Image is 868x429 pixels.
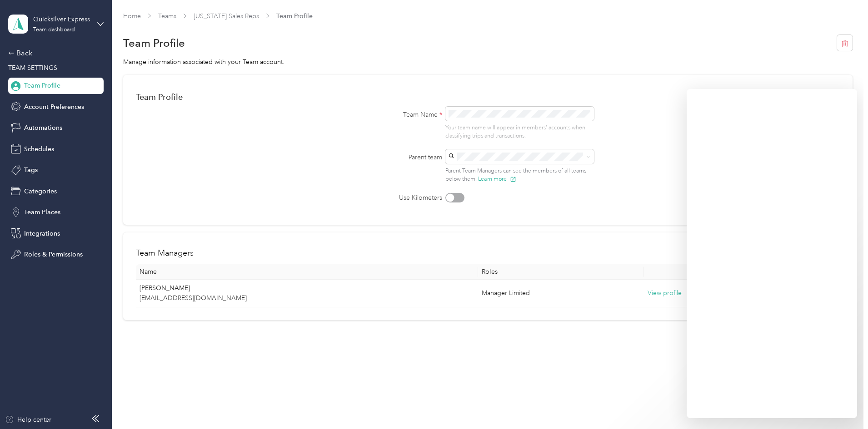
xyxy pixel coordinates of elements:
div: Back [8,48,99,59]
button: Learn more [478,175,516,183]
span: Categories [24,187,57,196]
button: Help center [5,415,51,424]
span: Team Profile [276,11,313,21]
a: [US_STATE] Sales Reps [194,12,259,20]
span: Schedules [24,144,54,154]
th: Roles [478,264,644,280]
p: [EMAIL_ADDRESS][DOMAIN_NAME] [140,293,474,303]
div: Manager Limited [482,288,640,298]
label: Use Kilometers [360,193,442,202]
span: Roles & Permissions [24,250,83,259]
div: Team Profile [136,92,183,102]
a: Teams [158,12,176,20]
div: Quicksilver Express [33,15,90,24]
span: Tags [24,165,38,175]
span: Integrations [24,229,60,238]
span: Automations [24,123,62,133]
button: View profile [648,288,682,298]
span: Team Profile [24,81,60,90]
span: Parent Team Managers can see the members of all teams below them. [445,168,586,183]
h1: Team Profile [123,38,185,48]
div: Manage information associated with your Team account. [123,57,853,67]
iframe: To enrich screen reader interactions, please activate Accessibility in Grammarly extension settings [687,89,857,418]
a: Home [123,12,141,20]
th: Name [136,264,478,280]
h2: Team Managers [136,247,194,259]
p: Your team name will appear in members’ accounts when classifying trips and transactions. [445,124,594,140]
label: Team Name [360,110,442,119]
span: TEAM SETTINGS [8,64,57,72]
div: Team dashboard [33,27,75,33]
label: Parent team [360,153,442,162]
span: Team Places [24,207,60,217]
p: [PERSON_NAME] [140,283,474,293]
span: Account Preferences [24,102,84,112]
